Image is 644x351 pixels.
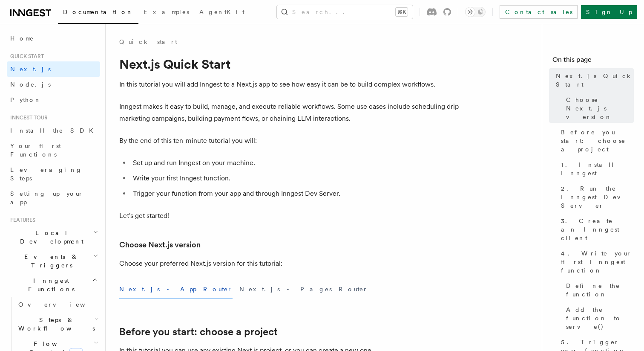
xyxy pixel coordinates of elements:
span: Steps & Workflows [15,316,95,333]
a: 4. Write your first Inngest function [558,246,634,278]
span: Install the SDK [10,127,98,134]
li: Trigger your function from your app and through Inngest Dev Server. [130,188,460,200]
span: Examples [144,9,189,15]
a: Setting up your app [7,186,100,210]
button: Search...⌘K [277,5,413,19]
a: Install the SDK [7,123,100,138]
a: 2. Run the Inngest Dev Server [558,181,634,213]
span: Events & Triggers [7,252,93,270]
span: Overview [18,301,106,308]
span: 3. Create an Inngest client [561,217,634,242]
span: Home [10,34,34,43]
a: Contact sales [500,5,578,19]
span: Before you start: choose a project [561,128,634,154]
span: Leveraging Steps [10,166,82,182]
a: Before you start: choose a project [558,125,634,157]
span: Documentation [63,9,133,15]
span: 1. Install Inngest [561,160,634,177]
p: Inngest makes it easy to build, manage, and execute reliable workflows. Some use cases include sc... [119,101,460,125]
p: Choose your preferred Next.js version for this tutorial: [119,258,460,270]
span: Inngest Functions [7,276,92,293]
span: Next.js Quick Start [556,72,634,89]
span: Node.js [10,81,51,88]
span: Define the function [566,281,634,299]
button: Next.js - App Router [119,280,233,299]
span: Local Development [7,229,93,246]
h1: Next.js Quick Start [119,56,460,72]
span: AgentKit [199,9,244,15]
a: Sign Up [581,5,637,19]
span: Inngest tour [7,114,48,121]
a: Next.js [7,61,100,77]
li: Write your first Inngest function. [130,172,460,184]
span: Choose Next.js version [566,96,634,121]
h4: On this page [552,55,634,68]
a: Examples [138,3,194,23]
span: Quick start [7,53,44,60]
a: Home [7,31,100,46]
a: 1. Install Inngest [558,157,634,181]
a: Node.js [7,77,100,92]
span: Next.js [10,66,51,73]
button: Steps & Workflows [15,312,100,336]
span: Python [10,96,41,103]
a: AgentKit [194,3,250,23]
button: Next.js - Pages Router [239,280,368,299]
li: Set up and run Inngest on your machine. [130,157,460,169]
p: Let's get started! [119,210,460,222]
a: Overview [15,297,100,312]
button: Events & Triggers [7,249,100,273]
a: Choose Next.js version [563,92,634,125]
kbd: ⌘K [396,8,408,16]
a: Add the function to serve() [563,302,634,334]
button: Local Development [7,225,100,249]
span: Setting up your app [10,190,83,206]
a: Quick start [119,38,177,46]
a: Python [7,92,100,107]
span: 2. Run the Inngest Dev Server [561,184,634,210]
a: Your first Functions [7,138,100,162]
a: Define the function [563,278,634,302]
a: Documentation [58,3,138,24]
a: 3. Create an Inngest client [558,213,634,246]
p: In this tutorial you will add Inngest to a Next.js app to see how easy it can be to build complex... [119,78,460,90]
a: Before you start: choose a project [119,326,278,338]
a: Next.js Quick Start [552,68,634,92]
a: Choose Next.js version [119,239,201,251]
button: Toggle dark mode [465,7,486,17]
span: Features [7,217,35,223]
span: 4. Write your first Inngest function [561,249,634,275]
span: Add the function to serve() [566,305,634,331]
p: By the end of this ten-minute tutorial you will: [119,135,460,147]
a: Leveraging Steps [7,162,100,186]
button: Inngest Functions [7,273,100,297]
span: Your first Functions [10,142,61,158]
